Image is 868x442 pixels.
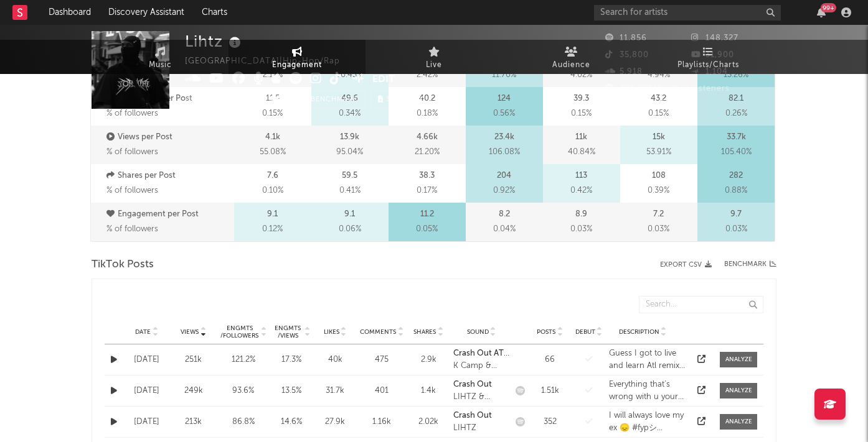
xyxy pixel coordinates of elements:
[316,385,354,397] div: 31.7k
[725,222,747,237] span: 0.03 %
[570,68,592,83] span: 4.02 %
[106,186,158,195] span: % of followers
[267,168,278,183] p: 7.6
[552,58,590,73] span: Audience
[366,40,502,74] a: Live
[426,58,442,73] span: Live
[106,207,231,222] p: Engagement per Post
[342,168,357,183] p: 59.5
[453,360,509,372] div: K Camp & LIHTZ
[493,183,515,198] span: 0.92 %
[360,328,396,336] span: Comments
[570,222,592,237] span: 0.03 %
[619,328,659,336] span: Description
[594,5,781,21] input: Search for artists
[265,130,280,145] p: 4.1k
[316,416,354,428] div: 27.9k
[660,261,712,269] button: Export CSV
[106,148,158,156] span: % of followers
[173,416,214,428] div: 213k
[639,40,776,74] a: Playlists/Charts
[609,348,686,372] div: Guess I got to live and learn Atl remix @K Camp #fypシ #kcamp #lihtz #newmusic #trending
[648,106,669,121] span: 0.15 %
[730,207,742,222] p: 9.7
[575,328,595,336] span: Debut
[648,183,669,198] span: 0.39 %
[677,58,739,73] span: Playlists/Charts
[149,58,172,73] span: Music
[653,130,665,145] p: 15k
[453,391,509,403] div: LIHTZ & Fridayy
[489,145,520,160] span: 106.08 %
[453,412,492,420] strong: Crash Out
[502,40,639,74] a: Audience
[410,354,447,366] div: 2.9k
[531,354,568,366] div: 66
[531,416,568,428] div: 352
[344,207,355,222] p: 9.1
[106,109,158,117] span: % of followers
[571,106,592,121] span: 0.15 %
[273,385,310,397] div: 13.5 %
[453,410,509,434] a: Crash OutLIHTZ
[609,379,686,403] div: Everything that’s wrong with u your ex did smh #fyp #raptok #trending #rapper #newmusic #explore ...
[492,68,516,83] span: 11.70 %
[273,325,303,339] div: Engmts / Views
[648,222,669,237] span: 0.03 %
[609,410,686,434] div: I will always love my ex 😞 #fypシ #skintok #drake #sza #trending #viralvideo #nowplaying #1min #so...
[106,225,158,233] span: % of followers
[570,183,592,198] span: 0.42 %
[410,385,447,397] div: 1.4k
[220,416,267,428] div: 86.8 %
[126,416,167,428] div: [DATE]
[417,130,438,145] p: 4.66k
[415,145,440,160] span: 21.20 %
[262,106,283,121] span: 0.15 %
[339,183,361,198] span: 0.41 %
[220,385,267,397] div: 93.6 %
[220,325,259,339] div: Engmts / Followers
[729,168,743,183] p: 282
[493,222,516,237] span: 0.04 %
[646,145,671,160] span: 53.91 %
[220,354,267,366] div: 121.2 %
[272,58,322,73] span: Engagement
[273,354,310,366] div: 17.3 %
[727,130,746,145] p: 33.7k
[173,354,214,366] div: 251k
[360,385,403,397] div: 401
[173,385,214,397] div: 249k
[417,183,437,198] span: 0.17 %
[229,40,366,74] a: Engagement
[360,354,403,366] div: 475
[316,354,354,366] div: 40k
[92,257,154,272] span: TikTok Posts
[575,207,587,222] p: 8.9
[568,145,595,160] span: 40.84 %
[339,222,361,237] span: 0.06 %
[639,296,763,313] input: Search...
[410,416,447,428] div: 2.02k
[499,207,510,222] p: 8.2
[531,385,568,397] div: 1.51k
[339,106,361,121] span: 0.34 %
[324,328,339,336] span: Likes
[419,168,435,183] p: 38.3
[106,168,231,183] p: Shares per Post
[273,416,310,428] div: 14.6 %
[498,91,511,106] p: 124
[453,349,509,370] strong: Crash Out ATL RMX
[453,422,509,435] div: LIHTZ
[453,379,509,403] a: Crash OutLIHTZ & Fridayy
[92,40,229,74] a: Music
[336,145,363,160] span: 95.04 %
[267,207,278,222] p: 9.1
[605,34,647,42] span: 11,856
[721,145,752,160] span: 105.40 %
[417,106,438,121] span: 0.18 %
[575,168,587,183] p: 113
[453,348,509,372] a: Crash Out ATL RMXK Camp & LIHTZ
[537,328,555,336] span: Posts
[260,145,286,160] span: 55.08 %
[575,130,587,145] p: 11k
